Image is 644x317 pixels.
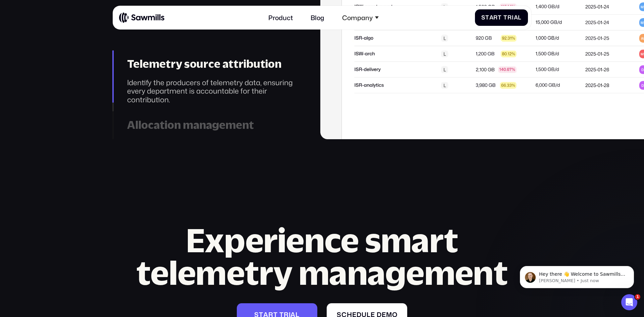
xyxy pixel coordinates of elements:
[621,294,637,310] iframe: Intercom live chat
[503,14,507,21] span: T
[113,224,531,289] h2: Experience smart telemetry management
[264,9,298,26] a: Product
[489,14,494,21] span: a
[493,14,498,21] span: r
[127,78,298,104] div: Identify the producers of telemetry data, ensuring every department is accountable for their cont...
[306,9,329,26] a: Blog
[635,294,640,300] span: 1
[518,14,522,21] span: l
[510,252,644,299] iframe: Intercom notifications message
[342,14,373,21] div: Company
[337,9,383,26] div: Company
[514,14,518,21] span: a
[127,57,298,71] div: Telemetry source attribution
[127,118,298,132] div: Allocation management
[498,14,502,21] span: t
[507,14,512,21] span: r
[485,14,489,21] span: t
[512,14,514,21] span: i
[481,14,485,21] span: S
[475,9,528,26] a: StartTrial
